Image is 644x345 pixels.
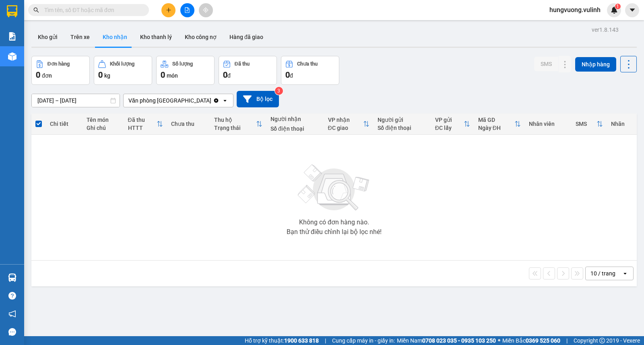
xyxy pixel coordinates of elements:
[325,336,326,345] span: |
[324,113,374,135] th: Toggle SortBy
[180,3,194,17] button: file-add
[622,270,628,277] svg: open
[629,6,636,14] span: caret-down
[529,121,567,127] div: Nhân viên
[87,117,120,123] div: Tên món
[422,337,496,344] strong: 0708 023 035 - 0935 103 250
[124,113,167,135] th: Toggle SortBy
[576,121,597,127] div: SMS
[128,97,211,105] div: Văn phòng [GEOGRAPHIC_DATA]
[98,70,103,80] span: 0
[184,7,190,13] span: file-add
[31,56,90,85] button: Đơn hàng0đơn
[96,27,134,47] button: Kho nhận
[543,5,607,15] span: hungvuong.vulinh
[378,117,427,123] div: Người gửi
[128,117,157,123] div: Đã thu
[590,269,615,277] div: 10 / trang
[611,121,633,127] div: Nhãn
[161,70,165,80] span: 0
[33,7,39,13] span: search
[8,32,17,41] img: solution-icon
[397,336,496,345] span: Miền Nam
[8,52,17,61] img: warehouse-icon
[378,125,427,131] div: Số điện thoại
[42,72,52,79] span: đơn
[270,125,320,132] div: Số điện thoại
[110,61,134,67] div: Khối lượng
[328,117,363,123] div: VP nhận
[210,113,266,135] th: Toggle SortBy
[222,97,228,104] svg: open
[502,336,560,345] span: Miền Bắc
[478,125,515,131] div: Ngày ĐH
[245,336,319,345] span: Hỗ trợ kỹ thuật:
[214,125,256,131] div: Trạng thái
[287,229,382,235] div: Bạn thử điều chỉnh lại bộ lọc nhé!
[299,219,369,226] div: Không có đơn hàng nào.
[171,121,206,127] div: Chưa thu
[8,292,16,300] span: question-circle
[167,72,178,79] span: món
[237,91,279,107] button: Bộ lọc
[435,125,464,131] div: ĐC lấy
[498,339,500,342] span: ⚪️
[94,56,152,85] button: Khối lượng0kg
[166,7,171,13] span: plus
[104,72,110,79] span: kg
[8,273,17,282] img: warehouse-icon
[575,57,616,72] button: Nhập hàng
[199,3,213,17] button: aim
[134,27,178,47] button: Kho thanh lý
[47,61,70,67] div: Đơn hàng
[526,337,560,344] strong: 0369 525 060
[50,121,78,127] div: Chi tiết
[32,94,120,107] input: Select a date range.
[625,3,639,17] button: caret-down
[332,336,395,345] span: Cung cấp máy in - giấy in:
[270,116,320,122] div: Người nhận
[8,328,16,336] span: message
[235,61,250,67] div: Đã thu
[611,6,618,14] img: icon-new-feature
[212,97,213,105] input: Selected Văn phòng Kiên Giang.
[213,97,219,104] svg: Clear value
[615,4,621,9] sup: 1
[616,4,619,9] span: 1
[284,337,319,344] strong: 1900 633 818
[7,5,17,17] img: logo-vxr
[87,125,120,131] div: Ghi chú
[219,56,277,85] button: Đã thu0đ
[285,70,290,80] span: 0
[592,25,619,34] div: ver 1.8.143
[478,117,515,123] div: Mã GD
[281,56,339,85] button: Chưa thu0đ
[31,27,64,47] button: Kho gửi
[431,113,474,135] th: Toggle SortBy
[64,27,96,47] button: Trên xe
[128,125,157,131] div: HTTT
[203,7,208,13] span: aim
[599,338,605,343] span: copyright
[161,3,175,17] button: plus
[172,61,193,67] div: Số lượng
[566,336,568,345] span: |
[572,113,607,135] th: Toggle SortBy
[275,87,283,95] sup: 3
[227,72,231,79] span: đ
[534,57,558,71] button: SMS
[36,70,40,80] span: 0
[214,117,256,123] div: Thu hộ
[223,70,227,80] span: 0
[8,310,16,318] span: notification
[290,72,293,79] span: đ
[297,61,318,67] div: Chưa thu
[44,6,139,14] input: Tìm tên, số ĐT hoặc mã đơn
[178,27,223,47] button: Kho công nợ
[223,27,270,47] button: Hàng đã giao
[156,56,215,85] button: Số lượng0món
[328,125,363,131] div: ĐC giao
[435,117,464,123] div: VP gửi
[474,113,525,135] th: Toggle SortBy
[294,160,374,216] img: svg+xml;base64,PHN2ZyBjbGFzcz0ibGlzdC1wbHVnX19zdmciIHhtbG5zPSJodHRwOi8vd3d3LnczLm9yZy8yMDAwL3N2Zy...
